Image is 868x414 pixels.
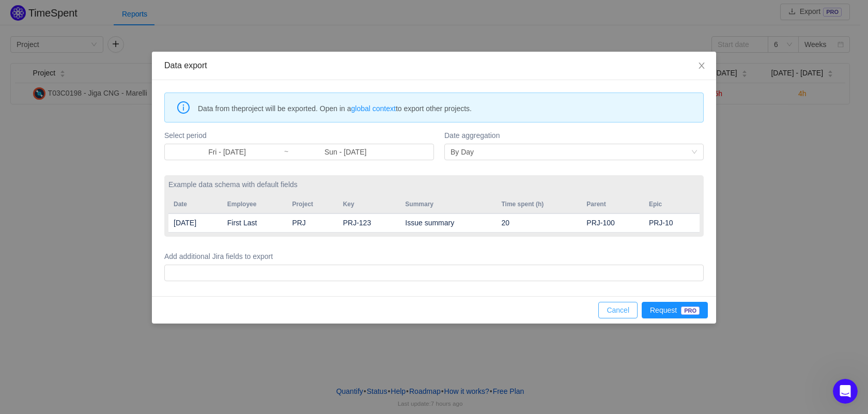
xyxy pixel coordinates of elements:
[171,146,284,158] input: Start date
[598,302,638,318] button: Cancel
[164,130,434,141] label: Select period
[833,379,858,404] iframe: Intercom live chat
[581,213,644,233] td: PRJ-100
[289,146,402,158] input: End date
[168,195,222,213] th: Date
[451,144,474,160] div: By Day
[338,195,400,213] th: Key
[351,104,396,113] a: global context
[287,195,337,213] th: Project
[581,195,644,213] th: Parent
[642,302,708,318] button: RequestPRO
[644,195,700,213] th: Epic
[222,213,287,233] td: First Last
[691,149,698,156] i: icon: down
[287,213,337,233] td: PRJ
[400,213,496,233] td: Issue summary
[496,213,581,233] td: 20
[687,52,716,81] button: Close
[164,60,704,71] div: Data export
[400,195,496,213] th: Summary
[177,101,190,114] i: icon: info-circle
[168,179,700,190] label: Example data schema with default fields
[164,251,704,262] label: Add additional Jira fields to export
[168,213,222,233] td: [DATE]
[444,130,704,141] label: Date aggregation
[496,195,581,213] th: Time spent (h)
[338,213,400,233] td: PRJ-123
[644,213,700,233] td: PRJ-10
[198,103,695,114] span: Data from the project will be exported. Open in a to export other projects.
[222,195,287,213] th: Employee
[698,62,706,70] i: icon: close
